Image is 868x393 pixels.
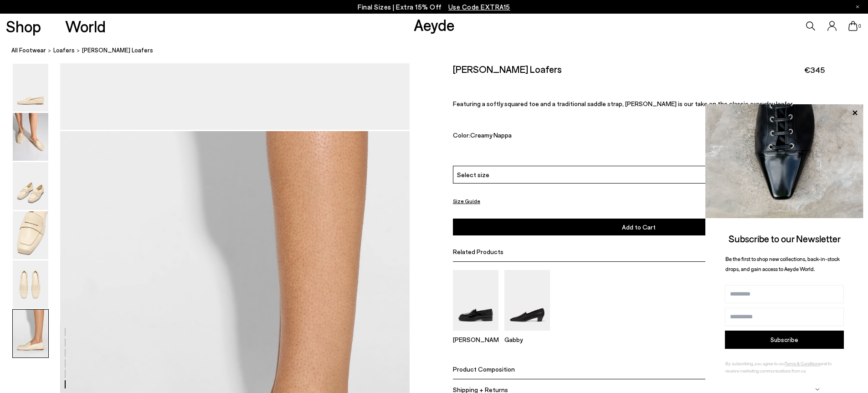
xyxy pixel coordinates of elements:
[358,1,510,13] p: Final Sizes | Extra 15% Off
[453,63,562,75] h2: [PERSON_NAME] Loafers
[13,113,48,161] img: Lana Moccasin Loafers - Image 2
[504,336,550,343] p: Gabby
[453,248,503,255] span: Related Products
[414,15,455,34] a: Aeyde
[53,46,75,54] span: Loafers
[725,331,844,349] button: Subscribe
[848,21,858,31] a: 0
[453,195,480,207] button: Size Guide
[448,3,510,11] span: Navigate to /collections/ss25-final-sizes
[705,104,863,218] img: ca3f721fb6ff708a270709c41d776025.jpg
[785,361,820,366] a: Terms & Conditions
[453,324,498,343] a: Leon Loafers [PERSON_NAME]
[453,131,738,142] div: Color:
[729,233,841,244] span: Subscribe to our Newsletter
[453,270,498,331] img: Leon Loafers
[13,260,48,308] img: Lana Moccasin Loafers - Image 5
[815,387,820,392] img: svg%3E
[504,324,550,343] a: Gabby Almond-Toe Loafers Gabby
[13,211,48,259] img: Lana Moccasin Loafers - Image 4
[804,64,825,76] span: €345
[453,365,515,373] span: Product Composition
[6,18,41,34] a: Shop
[53,46,75,55] a: Loafers
[65,18,106,34] a: World
[858,24,862,29] span: 0
[470,131,512,139] span: Creamy Nappa
[457,170,489,179] span: Select size
[13,162,48,210] img: Lana Moccasin Loafers - Image 3
[453,336,498,343] p: [PERSON_NAME]
[13,310,48,357] img: Lana Moccasin Loafers - Image 6
[725,361,785,366] span: By subscribing, you agree to our
[453,100,825,107] p: Featuring a softly squared toe and a traditional saddle strap, [PERSON_NAME] is our take on the c...
[622,223,656,231] span: Add to Cart
[82,46,153,55] span: [PERSON_NAME] Loafers
[11,46,46,55] a: All Footwear
[453,219,825,235] button: Add to Cart
[725,255,840,272] span: Be the first to shop new collections, back-in-stock drops, and gain access to Aeyde World.
[13,64,48,112] img: Lana Moccasin Loafers - Image 1
[504,270,550,331] img: Gabby Almond-Toe Loafers
[11,38,868,63] nav: breadcrumb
